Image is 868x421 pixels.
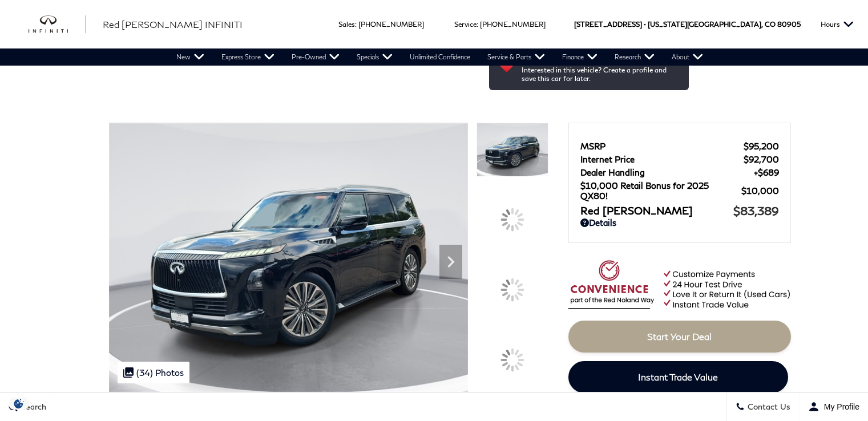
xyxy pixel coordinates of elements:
img: INFINITI [29,15,86,34]
span: $10,000 Retail Bonus for 2025 QX80! [580,180,741,201]
a: [PHONE_NUMBER] [358,20,424,29]
span: : [355,20,357,29]
a: Research [606,48,663,66]
span: MSRP [580,141,744,151]
span: Red [PERSON_NAME] INFINITI [103,19,243,30]
span: Dealer Handling [580,167,754,177]
section: Click to Open Cookie Consent Modal [6,398,32,410]
span: $10,000 [741,185,779,196]
a: Finance [554,48,606,66]
a: MSRP $95,200 [580,141,779,151]
a: infiniti [29,15,86,34]
a: Dealer Handling $689 [580,167,779,177]
a: Red [PERSON_NAME] $83,389 [580,204,779,217]
a: Specials [348,48,401,66]
span: Search [18,402,46,412]
span: Sales [338,20,355,29]
a: $10,000 Retail Bonus for 2025 QX80! $10,000 [580,180,779,201]
span: : [477,20,478,29]
a: About [663,48,712,66]
a: Start Your Deal [568,321,791,353]
a: Service & Parts [479,48,554,66]
button: Open user profile menu [800,392,868,421]
a: Pre-Owned [283,48,348,66]
img: New 2025 BLACK OBSIDIAN INFINITI LUXE 4WD image 1 [477,123,548,177]
span: $95,200 [744,141,779,151]
a: Unlimited Confidence [401,48,479,66]
span: Instant Trade Value [638,371,718,382]
a: Red [PERSON_NAME] INFINITI [103,18,243,31]
a: New [168,48,213,66]
div: (34) Photos [118,362,189,383]
nav: Main Navigation [168,48,712,66]
img: New 2025 BLACK OBSIDIAN INFINITI LUXE 4WD image 1 [109,123,468,392]
a: Details [580,217,779,228]
a: Instant Trade Value [568,361,788,393]
div: Next [439,245,462,279]
span: $83,389 [733,204,779,217]
span: $92,700 [744,154,779,164]
a: [STREET_ADDRESS] • [US_STATE][GEOGRAPHIC_DATA], CO 80905 [574,20,801,29]
img: Opt-Out Icon [6,398,32,410]
span: My Profile [819,402,859,411]
span: Internet Price [580,154,744,164]
a: [PHONE_NUMBER] [480,20,546,29]
a: Internet Price $92,700 [580,154,779,164]
a: Express Store [213,48,283,66]
span: $689 [754,167,779,177]
span: Contact Us [745,402,790,412]
span: Start Your Deal [647,331,712,342]
span: Service [454,20,477,29]
span: Red [PERSON_NAME] [580,204,733,217]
